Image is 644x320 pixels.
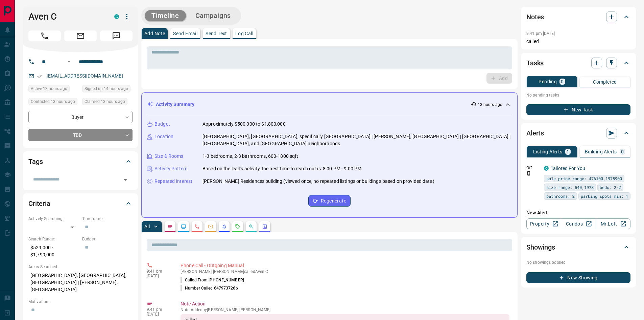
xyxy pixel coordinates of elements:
p: Actively Searching: [28,216,79,222]
div: Notes [526,9,630,25]
svg: Requests [235,224,240,229]
span: 6479737266 [214,286,238,291]
div: Sun Sep 14 2025 [28,98,79,107]
svg: Notes [167,224,173,229]
span: Message [100,30,133,41]
p: Listing Alerts [533,149,563,154]
a: Mr.Loft [596,218,630,229]
div: Sun Sep 14 2025 [28,85,79,94]
svg: Listing Alerts [221,224,227,229]
p: Based on the lead's activity, the best time to reach out is: 8:00 PM - 9:00 PM [202,165,361,172]
div: Buyer [28,111,133,123]
p: [PERSON_NAME] [PERSON_NAME] called Aven C [181,269,509,274]
span: Active 13 hours ago [31,85,67,92]
p: Send Email [173,31,197,36]
svg: Email Verified [37,74,42,79]
p: Budget: [82,236,133,242]
p: No pending tasks [526,90,630,100]
svg: Push Notification Only [526,171,531,176]
h2: Alerts [526,128,544,138]
button: New Showing [526,272,630,283]
p: Called From: [181,277,244,283]
h2: Tags [28,156,43,167]
p: Building Alerts [585,149,617,154]
p: Number Called: [181,285,238,291]
h2: Showings [526,242,555,253]
p: called [526,38,630,45]
h1: Aven C [28,11,104,22]
span: size range: 540,1978 [546,184,594,191]
p: 13 hours ago [478,102,502,108]
p: $529,000 - $1,799,000 [28,242,79,260]
div: TBD [28,129,133,141]
p: Completed [593,80,617,84]
p: All [144,224,150,229]
p: 1-3 bedrooms, 2-3 bathrooms, 600-1800 sqft [202,153,299,160]
button: New Task [526,104,630,115]
div: condos.ca [114,14,119,19]
button: Timeline [145,10,186,21]
p: Size & Rooms [154,153,184,160]
p: [DATE] [147,312,170,317]
div: Tags [28,153,133,170]
a: Condos [561,218,596,229]
svg: Emails [208,224,213,229]
p: Send Text [206,31,227,36]
div: Tasks [526,55,630,71]
div: Showings [526,239,630,255]
p: 9:41 pm [147,307,170,312]
svg: Calls [194,224,200,229]
button: Campaigns [189,10,238,21]
p: Timeframe: [82,216,133,222]
p: Note Added by [PERSON_NAME] [PERSON_NAME] [181,307,509,312]
p: 1 [567,149,569,154]
button: Regenerate [308,195,351,207]
p: New Alert: [526,209,630,216]
div: Criteria [28,195,133,212]
p: Log Call [235,31,253,36]
h2: Tasks [526,58,544,68]
div: Sun Sep 14 2025 [82,98,133,107]
p: Repeated Interest [154,178,192,185]
p: Pending [539,79,557,84]
a: [EMAIL_ADDRESS][DOMAIN_NAME] [47,73,123,79]
p: Motivation: [28,299,133,305]
span: Email [64,30,97,41]
button: Open [65,58,73,66]
span: Signed up 14 hours ago [85,85,128,92]
p: Search Range: [28,236,79,242]
p: [PERSON_NAME] Residences building (viewed once, no repeated listings or buildings based on provid... [202,178,434,185]
p: [GEOGRAPHIC_DATA], [GEOGRAPHIC_DATA], [GEOGRAPHIC_DATA] | [PERSON_NAME], [GEOGRAPHIC_DATA] [28,270,133,295]
p: [GEOGRAPHIC_DATA], [GEOGRAPHIC_DATA], specifically [GEOGRAPHIC_DATA] | [PERSON_NAME], [GEOGRAPHIC... [202,133,512,147]
div: condos.ca [544,166,549,171]
span: sale price range: 476100,1978900 [546,175,622,182]
div: Sun Sep 14 2025 [82,85,133,94]
p: Note Action [181,300,509,307]
p: 0 [621,149,624,154]
p: 9:41 pm [DATE] [526,31,555,36]
p: Off [526,165,540,171]
span: Call [28,30,61,41]
button: Open [121,175,130,185]
svg: Agent Actions [262,224,267,229]
a: Property [526,218,561,229]
span: [PHONE_NUMBER] [209,278,244,282]
p: Budget [154,121,170,128]
span: parking spots min: 1 [581,193,628,199]
p: 0 [561,79,564,84]
p: Location [154,133,173,140]
span: bathrooms: 2 [546,193,575,199]
span: beds: 2-2 [600,184,621,191]
p: Activity Summary [156,101,194,108]
p: Activity Pattern [154,165,188,172]
p: Add Note [144,31,165,36]
p: Approximately $500,000 to $1,800,000 [202,121,286,128]
p: No showings booked [526,259,630,265]
div: Alerts [526,125,630,141]
p: 9:41 pm [147,269,170,274]
h2: Criteria [28,198,50,209]
div: Activity Summary13 hours ago [147,98,512,111]
svg: Opportunities [248,224,254,229]
span: Claimed 13 hours ago [85,98,125,105]
a: Tailored For You [551,166,585,171]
